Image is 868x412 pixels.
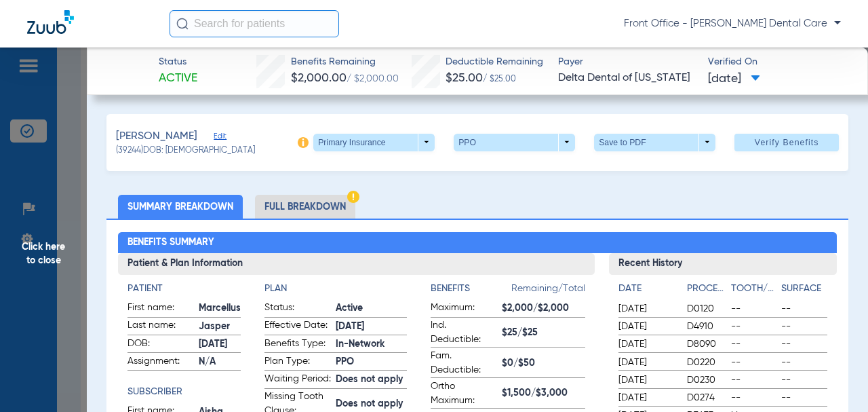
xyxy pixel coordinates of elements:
[127,318,194,335] span: Last name:
[483,75,516,83] span: / $25.00
[264,337,331,353] span: Benefits Type:
[609,253,836,275] h3: Recent History
[624,17,841,31] span: Front Office - [PERSON_NAME] Dental Care
[708,71,760,88] span: [DATE]
[264,301,331,317] span: Status:
[118,253,595,275] h3: Patient & Plan Information
[199,355,241,369] span: N/A
[118,232,836,254] h2: Benefits Summary
[781,391,827,405] span: --
[618,373,675,387] span: [DATE]
[298,137,309,148] img: info-icon
[347,191,359,203] img: Hazard
[731,337,776,351] span: --
[255,195,355,219] li: Full Breakdown
[687,391,726,405] span: D0274
[336,355,407,369] span: PPO
[618,356,675,369] span: [DATE]
[214,132,226,145] span: Edit
[731,320,776,333] span: --
[431,379,497,408] span: Ortho Maximum:
[127,301,194,317] span: First name:
[431,301,497,317] span: Maximum:
[708,55,846,69] span: Verified On
[502,326,585,340] span: $25/$25
[618,391,675,405] span: [DATE]
[618,320,675,333] span: [DATE]
[159,55,197,69] span: Status
[264,354,331,371] span: Plan Type:
[336,397,407,411] span: Does not apply
[336,373,407,387] span: Does not apply
[731,282,776,301] app-breakdown-title: Tooth/Quad
[755,137,819,148] span: Verify Benefits
[431,349,497,377] span: Fam. Deductible:
[502,301,585,316] span: $2,000/$2,000
[127,385,241,399] h4: Subscriber
[781,373,827,387] span: --
[431,282,511,296] h4: Benefits
[336,301,407,316] span: Active
[618,282,675,301] app-breakdown-title: Date
[454,134,575,151] button: PPO
[781,320,827,333] span: --
[264,282,407,296] h4: Plan
[618,337,675,351] span: [DATE]
[687,373,726,387] span: D0230
[264,372,331,388] span: Waiting Period:
[781,282,827,301] app-breakdown-title: Surface
[781,302,827,316] span: --
[734,134,839,151] button: Verify Benefits
[264,318,331,335] span: Effective Date:
[502,386,585,400] span: $1,500/$3,000
[687,282,726,301] app-breakdown-title: Procedure
[618,302,675,316] span: [DATE]
[446,55,543,69] span: Deductible Remaining
[199,320,241,334] span: Jasper
[558,55,696,69] span: Payer
[687,302,726,316] span: D0120
[731,356,776,369] span: --
[118,195,243,219] li: Summary Breakdown
[170,10,339,37] input: Search for patients
[731,373,776,387] span: --
[687,337,726,351] span: D8090
[731,391,776,405] span: --
[176,18,189,30] img: Search Icon
[800,347,868,412] iframe: Chat Widget
[687,282,726,296] h4: Procedure
[127,354,194,371] span: Assignment:
[511,282,585,301] span: Remaining/Total
[558,70,696,87] span: Delta Dental of [US_STATE]
[127,337,194,353] span: DOB:
[431,282,511,301] app-breakdown-title: Benefits
[127,282,241,296] h4: Patient
[27,10,74,34] img: Zuub Logo
[336,320,407,334] span: [DATE]
[731,302,776,316] span: --
[731,282,776,296] h4: Tooth/Quad
[313,134,435,151] button: Primary Insurance
[781,356,827,369] span: --
[116,128,197,145] span: [PERSON_NAME]
[687,320,726,333] span: D4910
[116,145,255,157] span: (39244) DOB: [DEMOGRAPHIC_DATA]
[594,134,715,151] button: Save to PDF
[687,356,726,369] span: D0220
[336,337,407,352] span: In-Network
[781,337,827,351] span: --
[431,318,497,347] span: Ind. Deductible:
[199,337,241,352] span: [DATE]
[291,72,347,84] span: $2,000.00
[446,72,483,84] span: $25.00
[159,70,197,87] span: Active
[291,55,399,69] span: Benefits Remaining
[199,301,241,316] span: Marcellus
[347,74,399,83] span: / $2,000.00
[502,356,585,371] span: $0/$50
[618,282,675,296] h4: Date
